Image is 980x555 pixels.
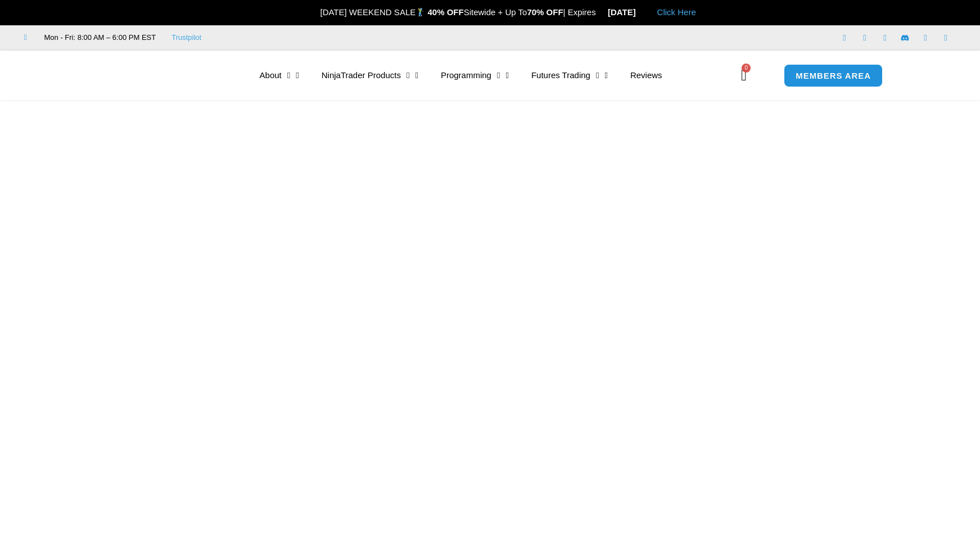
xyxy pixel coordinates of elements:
a: MEMBERS AREA [784,64,883,87]
img: ⌛ [597,8,605,16]
nav: Menu [249,62,738,88]
span: 0 [742,64,751,73]
img: 🏌️‍♂️ [416,8,424,16]
span: [DATE] WEEKEND SALE Sitewide + Up To | Expires [308,7,608,17]
img: LogoAI | Affordable Indicators – NinjaTrader [87,55,208,96]
strong: 40% OFF [428,7,464,17]
a: Reviews [619,62,674,88]
span: Mon - Fri: 8:00 AM – 6:00 PM EST [42,31,156,44]
a: Programming [430,62,520,88]
a: About [249,62,310,88]
strong: 70% OFF [527,7,563,17]
a: Futures Trading [520,62,619,88]
img: 🎉 [311,8,319,16]
a: Trustpilot [171,31,201,44]
img: 🏭 [636,8,645,16]
strong: [DATE] [608,7,645,17]
a: Click Here [657,7,696,17]
span: MEMBERS AREA [796,71,871,80]
a: 0 [724,59,764,92]
a: NinjaTrader Products [310,62,430,88]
